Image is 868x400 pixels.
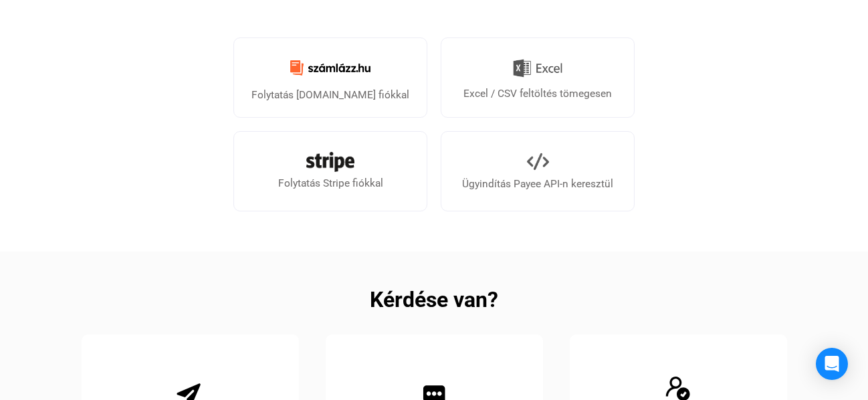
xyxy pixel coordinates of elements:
a: Folytatás [DOMAIN_NAME] fiókkal [233,37,427,118]
img: API [527,151,549,173]
div: Open Intercom Messenger [816,348,848,380]
a: Folytatás Stripe fiókkal [233,131,427,211]
a: Ügyindítás Payee API-n keresztül [441,131,635,211]
h2: Kérdése van? [370,292,498,308]
a: Excel / CSV feltöltés tömegesen [441,37,635,118]
div: Ügyindítás Payee API-n keresztül [462,176,613,192]
img: Excel [513,54,562,82]
div: Folytatás Stripe fiókkal [278,175,383,191]
img: Számlázz.hu [282,52,378,84]
img: Stripe [306,152,354,172]
div: Excel / CSV feltöltés tömegesen [463,86,612,102]
div: Folytatás [DOMAIN_NAME] fiókkal [251,87,409,103]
